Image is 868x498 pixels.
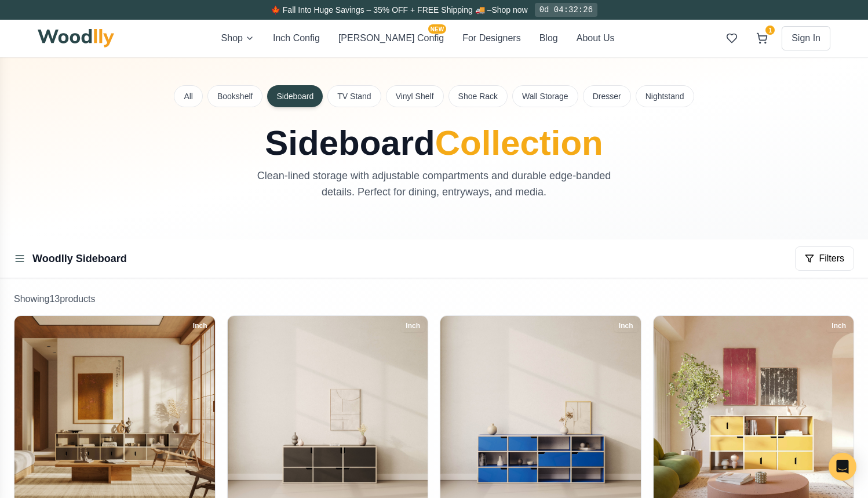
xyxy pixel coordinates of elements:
button: Shop [221,31,254,45]
a: Woodlly Sideboard [32,253,127,264]
div: Inch [826,319,851,332]
button: About Us [577,31,615,45]
button: Nightstand [636,85,694,107]
p: Showing 13 product s [14,292,854,306]
button: [PERSON_NAME] ConfigNEW [338,31,444,45]
img: Woodlly [38,29,114,48]
button: For Designers [462,31,520,45]
h1: Sideboard [174,126,694,161]
div: Open Intercom Messenger [829,453,856,481]
button: TV Stand [327,85,381,107]
span: Filters [819,252,844,266]
button: Bookshelf [207,85,262,107]
div: Inch [188,319,213,332]
button: Vinyl Shelf [386,85,444,107]
a: Shop now [491,5,527,14]
button: Wall Storage [512,85,578,107]
button: Filters [795,246,854,271]
span: Collection [435,123,603,162]
span: NEW [428,24,446,34]
button: All [174,85,203,107]
button: Sign In [782,26,830,50]
p: Clean-lined storage with adjustable compartments and durable edge-banded details. Perfect for din... [239,168,629,200]
span: 🍁 Fall Into Huge Savings – 35% OFF + FREE Shipping 🚚 – [271,5,491,14]
div: Inch [400,319,425,332]
span: 1 [765,26,775,35]
div: Inch [614,319,639,332]
button: 1 [752,28,772,49]
button: Shoe Rack [448,85,508,107]
button: Sideboard [267,85,323,107]
button: Blog [539,31,558,45]
button: Dresser [583,85,631,107]
div: 0d 04:32:26 [535,3,597,17]
button: Inch Config [273,31,320,45]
